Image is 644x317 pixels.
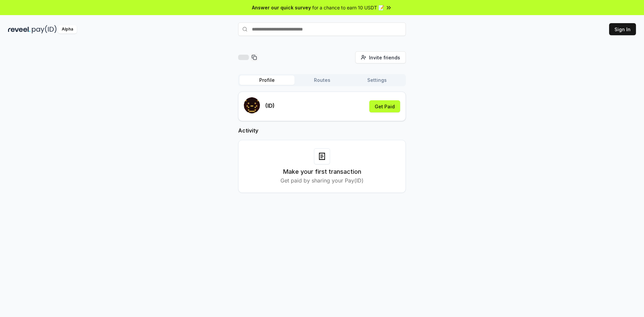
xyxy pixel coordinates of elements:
[265,102,275,110] p: (ID)
[238,126,406,135] h2: Activity
[350,75,405,85] button: Settings
[58,25,77,34] div: Alpha
[8,25,31,34] img: reveel_dark
[239,75,294,85] button: Profile
[283,167,361,176] h3: Make your first transaction
[32,25,57,34] img: pay_id
[369,54,400,61] span: Invite friends
[609,23,636,35] button: Sign In
[280,176,364,184] p: Get paid by sharing your Pay(ID)
[355,51,406,63] button: Invite friends
[294,75,350,85] button: Routes
[369,100,400,112] button: Get Paid
[252,4,311,11] span: Answer our quick survey
[312,4,384,11] span: for a chance to earn 10 USDT 📝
